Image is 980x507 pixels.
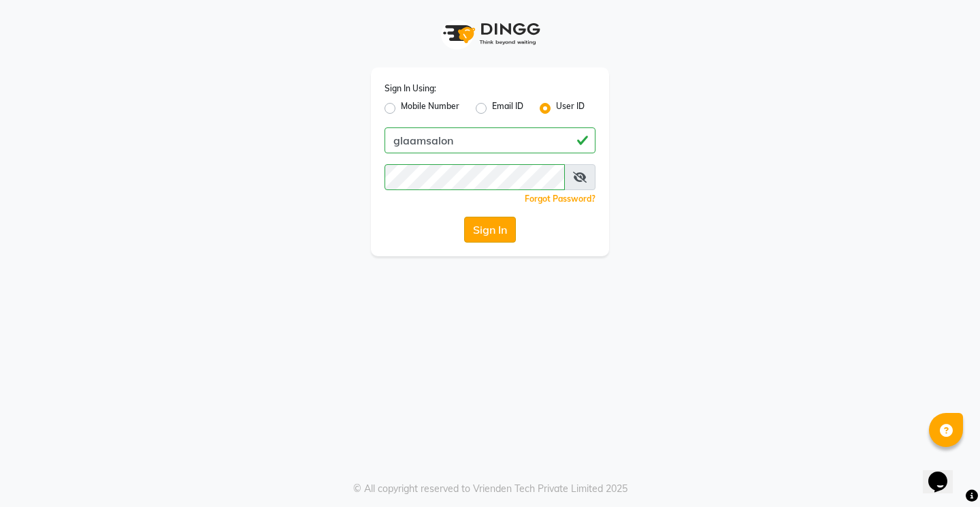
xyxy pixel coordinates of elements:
label: Mobile Number [401,100,459,117]
button: Sign In [464,217,516,243]
label: Sign In Using: [385,82,436,95]
img: logo1.svg [436,14,544,54]
iframe: chat widget [923,452,966,493]
input: Username [385,164,565,190]
input: Username [385,127,595,153]
label: User ID [556,100,585,117]
label: Email ID [492,100,523,117]
a: Forgot Password? [525,194,595,204]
